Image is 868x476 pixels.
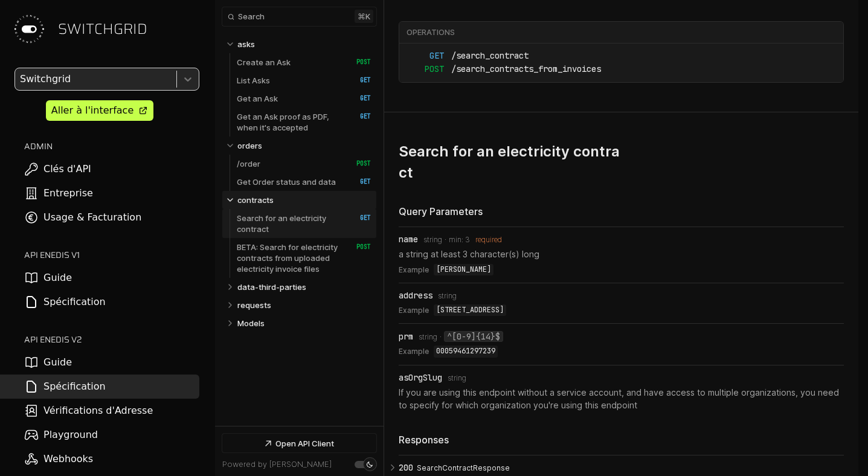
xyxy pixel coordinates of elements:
[237,209,371,238] a: Search for an electricity contract GET
[24,249,199,261] h2: API ENEDIS v1
[399,346,429,358] span: Example
[465,236,470,244] span: 3
[407,63,836,76] a: POST/search_contracts_from_invoices
[237,238,371,278] a: BETA: Search for electricity contracts from uploaded electricity invoice files POST
[347,94,371,103] span: GET
[451,50,529,63] span: /search_contract
[222,434,376,452] a: Open API Client
[237,35,371,53] a: asks
[399,332,413,341] div: prm
[399,264,429,276] span: Example
[237,71,371,89] a: List Asks GET
[347,159,371,168] span: POST
[237,242,344,274] p: BETA: Search for electricity contracts from uploaded electricity invoice files
[222,460,332,469] a: Powered by [PERSON_NAME]
[399,373,442,382] div: asOrgSlug
[434,346,498,358] code: 00059461297239
[451,63,601,76] span: /search_contracts_from_invoices
[399,143,620,181] h3: Search for an electricity contract
[237,75,270,86] p: List Asks
[215,30,384,426] nav: Table of contents for Api
[417,463,840,474] p: SearchContractResponse
[407,27,841,38] div: Operations
[237,318,265,329] p: Models
[444,331,503,342] code: ^[0-9]{14}$
[237,53,371,71] a: Create an Ask POST
[399,304,429,317] span: Example
[237,111,344,133] p: Get an Ask proof as PDF, when it's accepted
[237,93,278,104] p: Get an Ask
[347,76,371,85] span: GET
[237,278,371,296] a: data-third-parties
[237,314,371,332] a: Models
[475,236,502,244] div: required
[399,234,418,244] div: name
[399,248,844,260] p: a string at least 3 character(s) long
[347,178,371,186] span: GET
[399,463,413,472] span: 200
[24,333,199,346] h2: API ENEDIS v2
[10,10,48,48] img: Switchgrid Logo
[237,140,262,151] p: orders
[449,236,465,244] div: min:
[237,195,274,205] p: contracts
[347,58,371,66] span: POST
[237,281,306,292] p: data-third-parties
[237,296,371,314] a: requests
[237,191,371,209] a: contracts
[399,205,844,219] div: Query Parameters
[419,333,437,341] span: string
[237,158,260,169] p: /order
[58,19,147,39] span: SWITCHGRID
[24,140,199,152] h2: ADMIN
[423,236,442,244] span: string
[237,89,371,108] a: Get an Ask GET
[237,57,291,68] p: Create an Ask
[238,12,265,21] span: Search
[237,213,344,234] p: Search for an electricity contract
[366,461,373,468] div: Set light mode
[237,176,336,187] p: Get Order status and data
[46,100,153,121] a: Aller à l'interface
[355,10,373,23] kbd: ⌘ k
[347,112,371,121] span: GET
[434,264,493,276] code: [PERSON_NAME]
[434,304,506,317] code: [STREET_ADDRESS]
[438,292,457,300] span: string
[237,155,371,173] a: /order POST
[399,386,844,411] p: If you are using this endpoint without a service account, and have access to multiple organizatio...
[51,103,133,118] div: Aller à l'interface
[347,214,371,222] span: GET
[407,50,444,63] span: GET
[399,291,432,300] div: address
[407,63,444,76] span: POST
[237,137,371,155] a: orders
[448,374,466,382] span: string
[399,433,844,447] div: Responses
[237,300,271,310] p: requests
[399,43,843,82] ul: contracts endpoints
[237,39,255,50] p: asks
[347,243,371,251] span: POST
[237,173,371,191] a: Get Order status and data GET
[407,50,836,63] a: GET/search_contract
[237,108,371,137] a: Get an Ask proof as PDF, when it's accepted GET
